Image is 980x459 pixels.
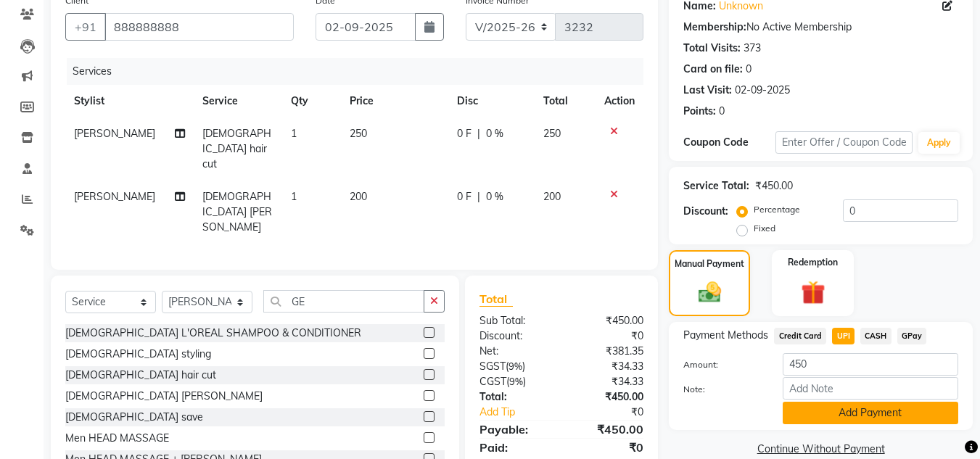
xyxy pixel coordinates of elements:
[683,178,749,194] div: Service Total:
[74,190,155,203] span: [PERSON_NAME]
[596,85,643,117] th: Action
[783,353,958,376] input: Amount
[202,127,271,170] span: [DEMOGRAPHIC_DATA] hair cut
[561,313,654,328] div: ₹450.00
[350,190,367,203] span: 200
[683,204,728,219] div: Discount:
[65,13,106,41] button: +91
[341,85,448,117] th: Price
[469,439,561,456] div: Paid:
[477,189,480,204] span: |
[774,328,826,344] span: Credit Card
[918,132,960,154] button: Apply
[535,85,596,117] th: Total
[860,328,892,344] span: CASH
[683,135,775,150] div: Coupon Code
[479,375,506,388] span: CGST
[477,126,480,141] span: |
[683,41,741,56] div: Total Visits:
[672,383,771,396] label: Note:
[788,256,838,269] label: Redemption
[783,377,958,400] input: Add Note
[509,376,523,387] span: 9%
[479,291,513,307] span: Total
[683,20,958,35] div: No Active Membership
[282,85,341,117] th: Qty
[65,326,361,341] div: [DEMOGRAPHIC_DATA] L'OREAL SHAMPOO & CONDITIONER
[719,104,725,119] div: 0
[469,421,561,438] div: Payable:
[469,328,561,344] div: Discount:
[746,62,752,77] div: 0
[291,190,297,203] span: 1
[675,257,744,270] label: Manual Payment
[561,328,654,344] div: ₹0
[672,358,771,371] label: Amount:
[683,20,746,35] div: Membership:
[754,222,775,235] label: Fixed
[65,368,216,383] div: [DEMOGRAPHIC_DATA] hair cut
[486,126,503,141] span: 0 %
[508,360,522,372] span: 9%
[469,359,561,374] div: ( )
[561,359,654,374] div: ₹34.33
[448,85,535,117] th: Disc
[561,374,654,389] div: ₹34.33
[561,421,654,438] div: ₹450.00
[577,405,655,420] div: ₹0
[683,83,732,98] div: Last Visit:
[683,104,716,119] div: Points:
[775,131,913,154] input: Enter Offer / Coupon Code
[691,279,728,305] img: _cash.svg
[543,190,561,203] span: 200
[832,328,855,344] span: UPI
[683,328,768,343] span: Payment Methods
[469,389,561,405] div: Total:
[683,62,743,77] div: Card on file:
[486,189,503,204] span: 0 %
[561,344,654,359] div: ₹381.35
[457,189,472,204] span: 0 F
[202,190,272,233] span: [DEMOGRAPHIC_DATA] [PERSON_NAME]
[755,178,793,194] div: ₹450.00
[672,442,970,457] a: Continue Without Payment
[469,313,561,328] div: Sub Total:
[469,344,561,359] div: Net:
[74,127,155,140] span: [PERSON_NAME]
[561,439,654,456] div: ₹0
[469,405,577,420] a: Add Tip
[897,328,927,344] span: GPay
[479,360,506,373] span: SGST
[65,431,169,446] div: Men HEAD MASSAGE
[65,85,194,117] th: Stylist
[543,127,561,140] span: 250
[67,58,654,85] div: Services
[104,13,294,41] input: Search by Name/Mobile/Email/Code
[794,278,833,307] img: _gift.svg
[291,127,297,140] span: 1
[783,402,958,424] button: Add Payment
[744,41,761,56] div: 373
[65,410,203,425] div: [DEMOGRAPHIC_DATA] save
[735,83,790,98] div: 02-09-2025
[65,389,263,404] div: [DEMOGRAPHIC_DATA] [PERSON_NAME]
[65,347,211,362] div: [DEMOGRAPHIC_DATA] styling
[469,374,561,389] div: ( )
[350,127,367,140] span: 250
[754,203,800,216] label: Percentage
[194,85,282,117] th: Service
[263,290,424,313] input: Search or Scan
[457,126,472,141] span: 0 F
[561,389,654,405] div: ₹450.00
